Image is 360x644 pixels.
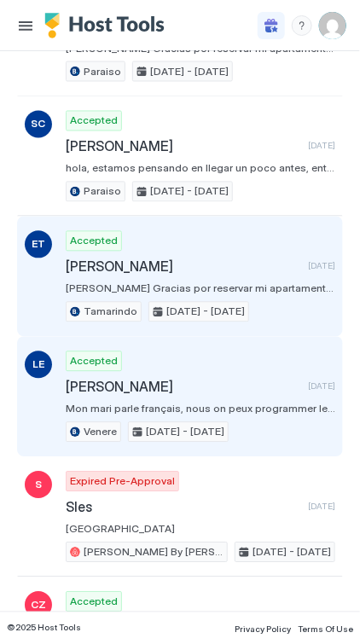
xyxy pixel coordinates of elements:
span: [DATE] - [DATE] [150,64,229,79]
span: © 2025 Host Tools [7,623,81,634]
span: Accepted [70,234,118,249]
span: [DATE] - [DATE] [146,425,224,440]
a: Host Tools Logo [44,13,172,38]
span: [DATE] - [DATE] [166,305,245,320]
span: Paraiso [84,64,121,79]
span: hola, estamos pensando en llegar un poco antes, entre las 2 y las 3 de la tarde, espero que no se... [66,162,335,175]
span: Terms Of Use [298,624,353,635]
div: User profile [319,12,346,39]
span: [DATE] [308,502,335,513]
div: menu [292,15,312,36]
span: [DATE] [308,141,335,152]
span: Expired Pre-Approval [70,474,175,490]
span: Mon mari parle français, nous on peux programmer le transfer a $80. [66,403,335,415]
span: [DATE] [308,381,335,392]
a: Terms Of Use [298,619,353,637]
span: LE [32,357,44,373]
span: [PERSON_NAME] By [PERSON_NAME] [84,545,224,560]
span: [GEOGRAPHIC_DATA] [66,523,335,536]
a: Privacy Policy [235,619,291,637]
span: [PERSON_NAME] Gracias por reservar mi apartamento, estoy encantada de teneros por aquí. Te estaré... [66,282,335,295]
span: Accepted [70,595,118,610]
span: [DATE] - [DATE] [150,184,229,200]
span: S [35,478,42,493]
span: Venere [84,425,117,440]
span: ET [32,237,45,252]
span: Accepted [70,113,118,129]
span: [PERSON_NAME] [66,379,301,396]
span: SC [32,117,46,132]
span: [DATE] [308,261,335,272]
span: [PERSON_NAME] [66,138,301,155]
button: Menu [14,14,38,38]
span: Paraiso [84,184,121,200]
span: CZ [31,598,46,613]
span: Accepted [70,354,118,369]
span: Sles [66,499,301,516]
span: Privacy Policy [235,624,291,635]
span: Tamarindo [84,305,137,320]
span: [DATE] - [DATE] [253,545,331,560]
span: [PERSON_NAME] [66,258,301,276]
